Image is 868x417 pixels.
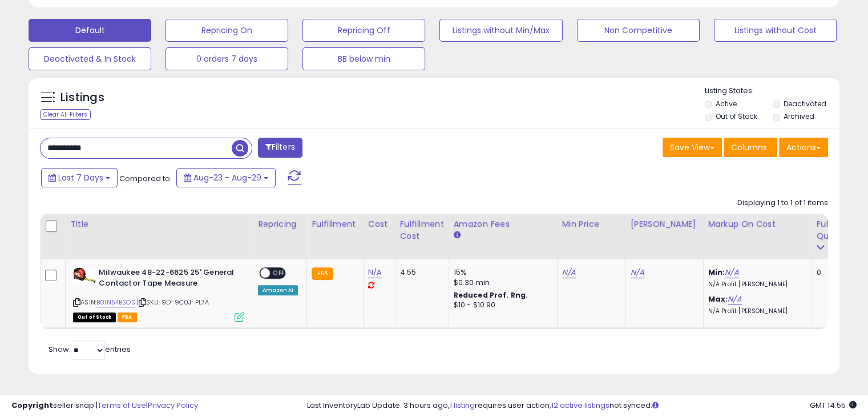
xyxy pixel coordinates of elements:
div: Fulfillable Quantity [817,218,856,242]
a: N/A [631,267,644,278]
b: Milwaukee 48-22-6625 25' General Contactor Tape Measure [99,267,237,291]
img: 4158YXnhzaL._SL40_.jpg [73,267,96,283]
label: Out of Stock [716,111,757,121]
button: Save View [663,138,722,157]
div: Displaying 1 to 1 of 1 items [737,198,828,209]
b: Max: [708,294,728,304]
button: Deactivated & In Stock [29,47,151,70]
span: Columns [731,142,767,153]
b: Reduced Prof. Rng. [454,290,528,300]
span: FBA [118,312,137,322]
button: BB below min [302,47,425,70]
a: 1 listing [450,400,475,411]
button: Last 7 Days [41,168,118,187]
span: Show: entries [49,344,131,355]
th: The percentage added to the cost of goods (COGS) that forms the calculator for Min & Max prices. [703,214,812,259]
div: 15% [454,267,548,278]
label: Active [716,99,737,109]
div: Markup on Cost [708,218,807,230]
div: Amazon AI [258,285,298,295]
span: | SKU: 9D-9C0J-PL7A [137,298,209,307]
span: Compared to: [119,173,172,184]
div: Repricing [258,218,302,230]
button: Columns [724,138,777,157]
p: N/A Profit [PERSON_NAME] [708,280,803,288]
div: 4.55 [400,267,440,278]
span: Aug-23 - Aug-29 [193,172,261,183]
div: Min Price [562,218,621,230]
div: [PERSON_NAME] [631,218,699,230]
button: Repricing Off [302,19,425,42]
button: Default [29,19,151,42]
span: 2025-09-6 14:55 GMT [810,400,857,411]
button: Aug-23 - Aug-29 [176,168,276,187]
button: 0 orders 7 days [165,47,288,70]
div: 0 [817,267,852,278]
h5: Listings [60,90,104,106]
div: Clear All Filters [40,109,91,120]
a: Terms of Use [98,400,146,411]
b: Min: [708,267,725,278]
div: Last InventoryLab Update: 3 hours ago, requires user action, not synced. [307,400,857,411]
div: Title [70,218,248,230]
p: Listing States: [705,86,839,97]
a: N/A [728,294,741,305]
a: N/A [725,267,738,278]
a: N/A [368,267,382,278]
button: Actions [779,138,828,157]
div: seller snap | | [11,400,198,411]
label: Archived [783,111,814,121]
strong: Copyright [11,400,53,411]
div: $10 - $10.90 [454,300,548,310]
a: 12 active listings [551,400,609,411]
button: Repricing On [165,19,288,42]
div: ASIN: [73,267,244,320]
div: Cost [368,218,390,230]
a: Privacy Policy [148,400,198,411]
div: $0.30 min [454,278,548,288]
span: All listings that are currently out of stock and unavailable for purchase on Amazon [73,312,116,322]
button: Listings without Cost [714,19,837,42]
span: OFF [270,268,288,278]
div: Amazon Fees [454,218,552,230]
small: FBA [312,267,333,280]
button: Filters [258,138,302,158]
label: Deactivated [783,99,826,109]
a: N/A [562,267,576,278]
div: Fulfillment Cost [400,218,444,242]
div: Fulfillment [312,218,358,230]
button: Listings without Min/Max [439,19,562,42]
small: Amazon Fees. [454,230,461,240]
p: N/A Profit [PERSON_NAME] [708,307,803,315]
span: Last 7 Days [58,172,103,183]
a: B01N54BSOS [96,298,135,307]
button: Non Competitive [577,19,700,42]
